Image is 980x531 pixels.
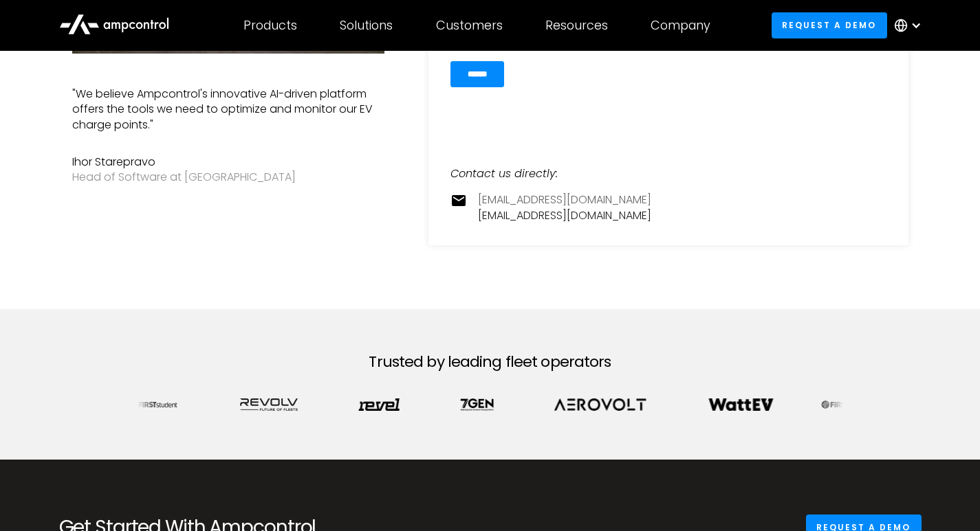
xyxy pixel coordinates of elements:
a: [EMAIL_ADDRESS][DOMAIN_NAME] [478,192,651,207]
div: Head of Software at [GEOGRAPHIC_DATA] [72,170,384,185]
div: Company [651,18,710,33]
div: Products [243,18,297,33]
a: [EMAIL_ADDRESS][DOMAIN_NAME] [478,208,651,223]
div: Customers [436,18,503,33]
div: Contact us directly: [450,166,886,181]
div: Ihor Starepravo [72,155,384,170]
div: Solutions [340,18,393,33]
div: Resources [545,18,608,33]
p: "We believe Ampcontrol's innovative AI-driven platform offers the tools we need to optimize and m... [72,87,384,133]
span: Phone number [218,56,283,69]
a: Request a demo [772,12,887,38]
h2: Trusted by leading fleet operators [369,353,611,371]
